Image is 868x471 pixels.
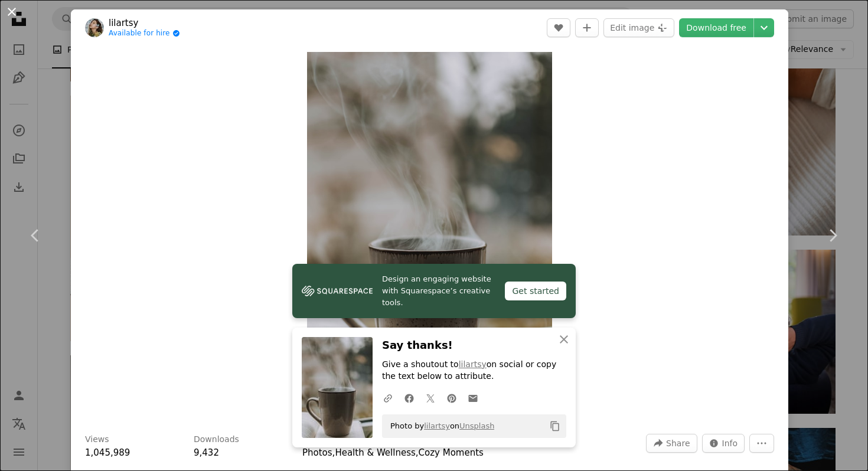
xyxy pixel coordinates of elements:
[545,416,565,436] button: Copy to clipboard
[85,447,130,458] span: 1,045,989
[459,421,494,430] a: Unsplash
[603,18,674,37] button: Edit image
[109,29,180,38] a: Available for hire
[679,18,753,37] a: Download free
[335,447,415,458] a: Health & Wellness
[194,447,219,458] span: 9,432
[399,386,420,410] a: Share on Facebook
[194,434,239,446] h3: Downloads
[307,52,552,420] img: hot beverage on book
[332,447,335,458] span: ,
[292,264,576,318] a: Design an engaging website with Squarespace’s creative tools.Get started
[85,18,104,37] img: Go to lilartsy's profile
[416,447,419,458] span: ,
[382,359,566,382] p: Give a shoutout to on social or copy the text below to attribute.
[382,273,495,309] span: Design an engaging website with Squarespace’s creative tools.
[384,417,494,436] span: Photo by on
[302,282,373,300] img: file-1606177908946-d1eed1cbe4f5image
[441,386,462,410] a: Share on Pinterest
[666,434,690,452] span: Share
[547,18,570,37] button: Like
[749,434,774,453] button: More Actions
[575,18,599,37] button: Add to Collection
[424,421,450,430] a: lilartsy
[420,386,441,410] a: Share on Twitter
[754,18,774,37] button: Choose download size
[462,386,484,410] a: Share over email
[702,434,745,453] button: Stats about this image
[109,17,180,29] a: lilartsy
[722,434,738,452] span: Info
[382,337,566,354] h3: Say thanks!
[302,447,332,458] a: Photos
[419,447,484,458] a: Cozy Moments
[459,359,487,369] a: lilartsy
[646,434,697,453] button: Share this image
[85,434,109,446] h3: Views
[307,52,552,420] button: Zoom in on this image
[505,282,566,300] div: Get started
[797,179,868,292] a: Next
